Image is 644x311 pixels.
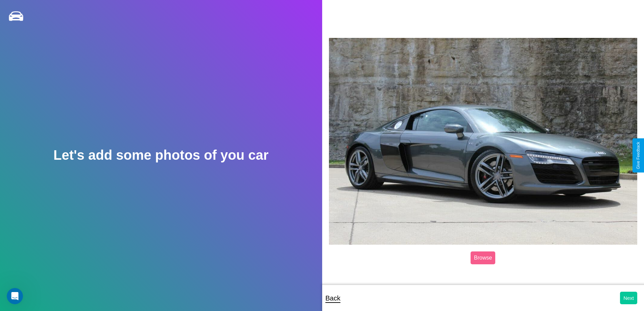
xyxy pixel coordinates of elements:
label: Browse [471,251,495,264]
h2: Let's add some photos of you car [53,148,268,163]
div: Give Feedback [636,142,641,169]
p: Back [326,292,340,304]
iframe: Intercom live chat [7,288,23,304]
button: Next [620,292,637,304]
img: posted [329,38,638,245]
